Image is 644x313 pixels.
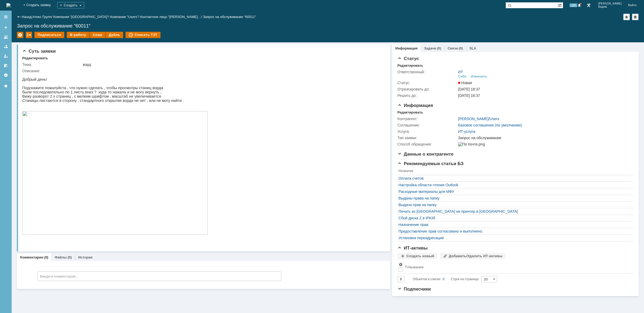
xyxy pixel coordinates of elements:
div: Статус: [397,81,457,85]
div: (0) [459,46,463,50]
div: Описание: [22,69,382,73]
a: Расходные материалы для МФУ [399,189,630,194]
div: / [110,15,140,19]
span: Настройки [399,262,403,267]
a: Назад [22,15,32,19]
img: По почте.png [458,142,485,146]
div: (0) [437,46,441,50]
a: Настройка области чтения Outlook [399,183,630,187]
div: Удалить [17,32,23,38]
div: Запрос на обслуживание "60011" [203,15,256,19]
a: Мои согласования [2,61,10,70]
div: (0) [44,255,48,259]
th: Название [397,168,631,175]
div: Работа с массовостью [26,32,32,38]
div: / [458,117,499,121]
div: Тема: [22,62,82,67]
a: Компания "[GEOGRAPHIC_DATA]" [53,15,108,19]
div: Отреагировать до: [397,87,457,91]
span: Суть заявки [22,49,56,54]
span: Объектов в списке: [413,277,441,281]
span: Расширенный поиск [558,2,563,7]
span: Новая [458,81,472,85]
span: Вадим [598,5,622,8]
div: Запрос на обслуживание [458,136,630,140]
div: Редактировать [22,56,48,60]
div: ворд [83,62,381,67]
div: (0) [68,255,72,259]
div: Редактировать [397,110,423,115]
a: Users [490,117,499,121]
div: Редактировать [397,63,423,68]
a: Заявки на командах [2,33,10,41]
span: Информация [397,103,433,108]
a: История [78,255,92,259]
a: Связи [448,46,458,50]
a: Перейти на домашнюю страницу [6,3,11,7]
div: Название [408,265,424,269]
a: Мои заявки [2,52,10,60]
img: logo [6,3,11,7]
a: Базовое соглашение (по умолчанию) [458,123,522,127]
i: Строк на странице: [413,276,479,282]
a: Создать заявку [2,23,10,32]
div: Контрагент: [397,117,457,121]
a: Настройки [2,71,10,79]
a: Комментарии [20,255,43,259]
a: Сбой диска Z в IPKIR [399,216,630,220]
span: 100 [570,3,577,7]
a: Файлы [55,255,67,259]
a: [PERSON_NAME] [458,117,489,121]
a: Задачи [424,46,436,50]
div: Ответственный: [397,70,457,74]
div: Добавить в избранное [623,14,630,20]
div: Услуга: [397,129,457,134]
span: Рекомендуемые статьи БЗ [397,161,464,166]
a: Назначение прав. [399,223,630,227]
div: Решить до: [397,93,457,98]
a: Заявки в моей ответственности [2,42,10,51]
span: ИТ-активы [397,246,428,251]
a: Выданы права на папку [399,196,630,200]
a: Оплата счетов [399,176,630,180]
div: Сделать домашней страницей [632,14,638,20]
span: Данные о контрагенте [397,152,454,157]
div: / [140,15,203,19]
span: Подписчики [397,287,431,292]
div: Запрос на обслуживание "60011" [17,23,639,29]
span: [DATE] 16:37 [458,93,480,98]
a: Атекс Групп [33,15,51,19]
div: | [32,15,32,19]
a: Предоставление прав согласовано и выполнено. [399,229,630,233]
a: ИТ-услуга [458,129,475,134]
a: Установка переадресации [399,236,630,240]
a: Печать из [GEOGRAPHIC_DATA] на принтер в [GEOGRAPHIC_DATA] [399,209,630,214]
a: Контактное лицо "[PERSON_NAME]… [140,15,201,19]
div: Способ обращения: [397,142,457,146]
span: [DATE] 18:37 [458,87,480,91]
span: Статус [397,56,419,61]
div: Изменить [471,74,488,79]
div: Соглашение: [397,123,457,127]
div: Себе [458,74,467,79]
a: ИТ [458,70,463,74]
span: [PERSON_NAME] [598,2,622,5]
div: 0 [443,276,445,282]
a: Перейти в интерфейс администратора [585,2,592,8]
a: SLA [469,46,476,50]
a: Выдача прав на папку [399,203,630,207]
th: Название [404,261,631,274]
div: / [53,15,110,19]
div: Создать [57,2,84,8]
div: / [33,15,53,19]
div: Тип заявки: [397,136,457,140]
